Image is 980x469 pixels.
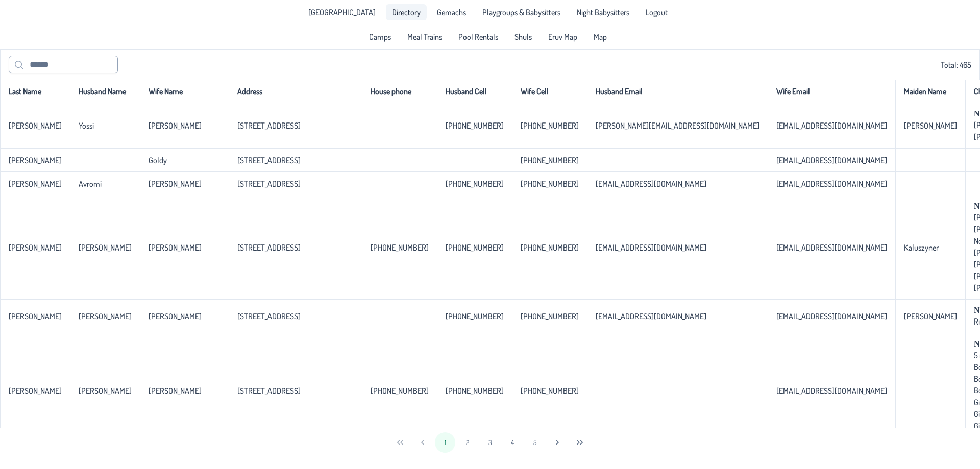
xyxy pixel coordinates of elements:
[70,80,140,103] th: Husband Name
[776,155,887,165] p-celleditor: [EMAIL_ADDRESS][DOMAIN_NAME]
[512,80,587,103] th: Wife Cell
[229,80,362,103] th: Address
[904,242,939,253] p-celleditor: Kaluszyner
[9,56,971,73] div: Total: 465
[570,432,590,453] button: Last Page
[79,120,94,131] p-celleditor: Yossi
[392,8,421,16] span: Directory
[237,311,301,322] p-celleditor: [STREET_ADDRESS]
[371,386,429,396] p-celleditor: [PHONE_NUMBER]
[435,432,455,453] button: 1
[904,120,957,131] p-celleditor: [PERSON_NAME]
[521,155,579,165] p-celleditor: [PHONE_NUMBER]
[596,179,706,189] p-celleditor: [EMAIL_ADDRESS][DOMAIN_NAME]
[521,120,579,131] p-celleditor: [PHONE_NUMBER]
[237,120,301,131] p-celleditor: [STREET_ADDRESS]
[514,33,532,41] span: Shuls
[437,8,466,16] span: Gemachs
[521,179,579,189] p-celleditor: [PHONE_NUMBER]
[577,8,629,16] span: Night Babysitters
[508,29,538,45] a: Shuls
[149,386,202,396] p-celleditor: [PERSON_NAME]
[476,4,567,20] a: Playgroups & Babysitters
[140,80,229,103] th: Wife Name
[446,179,504,189] p-celleditor: [PHONE_NUMBER]
[237,242,301,253] p-celleditor: [STREET_ADDRESS]
[458,33,498,41] span: Pool Rentals
[302,4,382,20] li: Pine Lake Park
[548,33,577,41] span: Eruv Map
[149,155,167,165] p-celleditor: Goldy
[401,29,448,45] a: Meal Trains
[237,155,301,165] p-celleditor: [STREET_ADDRESS]
[776,242,887,253] p-celleditor: [EMAIL_ADDRESS][DOMAIN_NAME]
[480,432,500,453] button: 3
[9,242,62,253] p-celleditor: [PERSON_NAME]
[457,432,478,453] button: 2
[452,29,504,45] a: Pool Rentals
[369,33,391,41] span: Camps
[596,242,706,253] p-celleditor: [EMAIL_ADDRESS][DOMAIN_NAME]
[9,386,62,396] p-celleditor: [PERSON_NAME]
[79,179,102,189] p-celleditor: Avromi
[646,8,668,16] span: Logout
[776,120,887,131] p-celleditor: [EMAIL_ADDRESS][DOMAIN_NAME]
[542,29,583,45] a: Eruv Map
[79,242,132,253] p-celleditor: [PERSON_NAME]
[521,242,579,253] p-celleditor: [PHONE_NUMBER]
[776,386,887,396] p-celleditor: [EMAIL_ADDRESS][DOMAIN_NAME]
[302,4,382,20] a: [GEOGRAPHIC_DATA]
[446,120,504,131] p-celleditor: [PHONE_NUMBER]
[502,432,523,453] button: 4
[587,80,768,103] th: Husband Email
[149,120,202,131] p-celleditor: [PERSON_NAME]
[596,120,759,131] p-celleditor: [PERSON_NAME][EMAIL_ADDRESS][DOMAIN_NAME]
[9,120,62,131] p-celleditor: [PERSON_NAME]
[407,33,442,41] span: Meal Trains
[363,29,397,45] a: Camps
[446,242,504,253] p-celleditor: [PHONE_NUMBER]
[525,432,545,453] button: 5
[446,386,504,396] p-celleditor: [PHONE_NUMBER]
[237,179,301,189] p-celleditor: [STREET_ADDRESS]
[521,386,579,396] p-celleditor: [PHONE_NUMBER]
[149,179,202,189] p-celleditor: [PERSON_NAME]
[371,242,429,253] p-celleditor: [PHONE_NUMBER]
[9,179,62,189] p-celleditor: [PERSON_NAME]
[437,80,512,103] th: Husband Cell
[776,311,887,322] p-celleditor: [EMAIL_ADDRESS][DOMAIN_NAME]
[237,386,301,396] p-celleditor: [STREET_ADDRESS]
[594,33,607,41] span: Map
[79,386,132,396] p-celleditor: [PERSON_NAME]
[386,4,427,20] a: Directory
[9,155,62,165] p-celleditor: [PERSON_NAME]
[362,80,437,103] th: House phone
[446,311,504,322] p-celleditor: [PHONE_NUMBER]
[904,311,957,322] p-celleditor: [PERSON_NAME]
[571,4,635,20] a: Night Babysitters
[776,179,887,189] p-celleditor: [EMAIL_ADDRESS][DOMAIN_NAME]
[482,8,560,16] span: Playgroups & Babysitters
[308,8,376,16] span: [GEOGRAPHIC_DATA]
[547,432,568,453] button: Next Page
[79,311,132,322] p-celleditor: [PERSON_NAME]
[149,242,202,253] p-celleditor: [PERSON_NAME]
[768,80,895,103] th: Wife Email
[640,4,674,20] li: Logout
[596,311,706,322] p-celleditor: [EMAIL_ADDRESS][DOMAIN_NAME]
[431,4,472,20] a: Gemachs
[149,311,202,322] p-celleditor: [PERSON_NAME]
[521,311,579,322] p-celleditor: [PHONE_NUMBER]
[587,29,613,45] a: Map
[895,80,965,103] th: Maiden Name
